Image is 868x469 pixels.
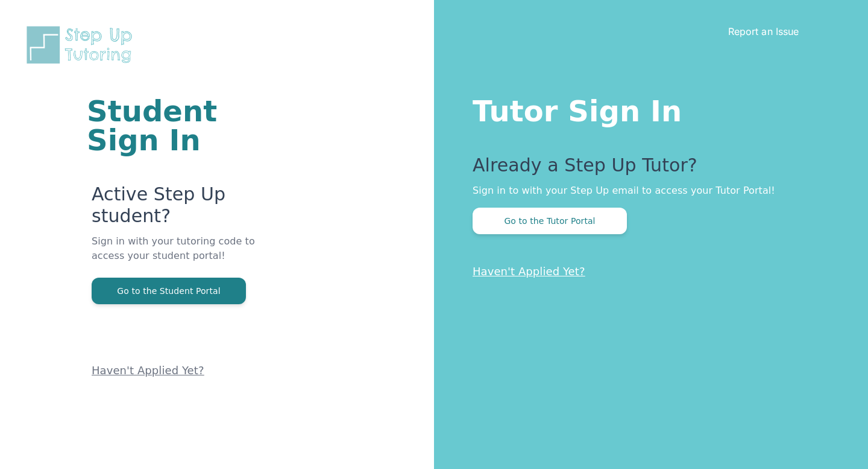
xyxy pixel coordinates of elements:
button: Go to the Tutor Portal [473,208,627,234]
h1: Tutor Sign In [473,92,820,126]
p: Sign in with your tutoring code to access your student portal! [92,234,289,278]
p: Sign in to with your Step Up email to access your Tutor Portal! [473,183,820,198]
a: Go to the Tutor Portal [473,215,627,226]
a: Haven't Applied Yet? [473,265,585,278]
a: Go to the Student Portal [92,285,246,296]
button: Go to the Student Portal [92,278,246,304]
p: Active Step Up student? [92,183,289,234]
img: Step Up Tutoring horizontal logo [24,24,140,66]
a: Haven't Applied Yet? [92,364,204,377]
a: Report an Issue [728,25,799,37]
h1: Student Sign In [87,97,289,155]
p: Already a Step Up Tutor? [473,155,820,183]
